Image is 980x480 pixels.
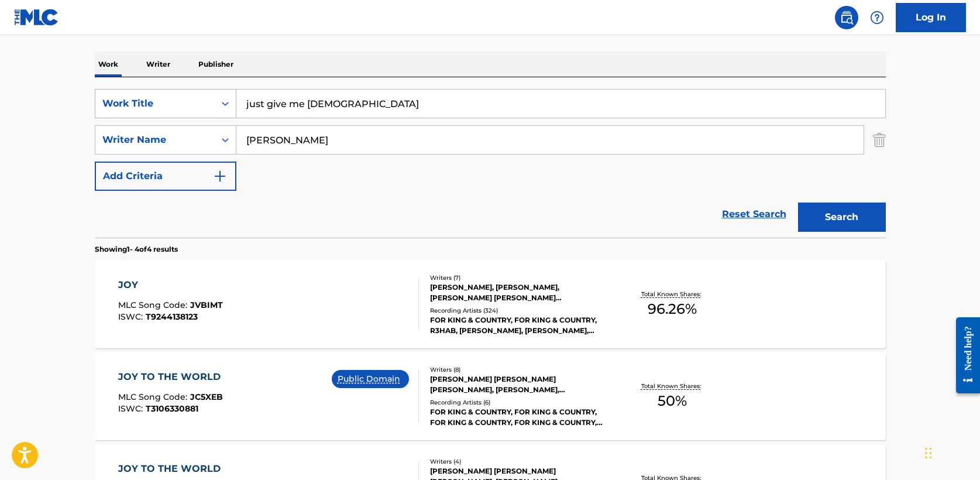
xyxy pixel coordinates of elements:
p: Total Known Shares: [641,382,704,390]
img: MLC Logo [14,9,59,26]
p: Work [95,52,122,77]
span: ISWC : [118,403,146,414]
span: 50 % [658,390,687,412]
span: T9244138123 [146,311,198,322]
div: [PERSON_NAME], [PERSON_NAME], [PERSON_NAME] [PERSON_NAME] [PERSON_NAME], [PERSON_NAME] [PERSON_NA... [430,282,607,303]
div: FOR KING & COUNTRY, FOR KING & COUNTRY, FOR KING & COUNTRY, FOR KING & COUNTRY, FOR KING & COUNTRY [430,407,607,428]
div: FOR KING & COUNTRY, FOR KING & COUNTRY, R3HAB, [PERSON_NAME], [PERSON_NAME], [PERSON_NAME] AND FO... [430,315,607,336]
a: JOYMLC Song Code:JVBIMTISWC:T9244138123Writers (7)[PERSON_NAME], [PERSON_NAME], [PERSON_NAME] [PE... [95,260,886,348]
p: Public Domain [338,373,403,385]
div: Writers ( 7 ) [430,273,607,282]
p: Showing 1 - 4 of 4 results [95,244,178,255]
span: 96.26 % [648,299,697,320]
div: [PERSON_NAME] [PERSON_NAME] [PERSON_NAME], [PERSON_NAME], [PERSON_NAME], [PERSON_NAME], [PERSON_N... [430,374,607,395]
div: Work Title [102,97,208,111]
span: ISWC : [118,311,146,322]
div: Writers ( 4 ) [430,457,607,466]
div: JOY TO THE WORLD [118,462,226,476]
span: MLC Song Code : [118,300,190,310]
span: JC5XEB [190,392,223,402]
p: Total Known Shares: [641,290,704,299]
span: JVBIMT [190,300,223,310]
img: search [840,11,854,25]
span: T3106330881 [146,403,198,414]
div: Recording Artists ( 6 ) [430,398,607,407]
p: Writer [143,52,174,77]
a: Reset Search [716,201,792,227]
div: Recording Artists ( 324 ) [430,306,607,315]
button: Search [798,203,886,232]
span: MLC Song Code : [118,392,190,402]
img: help [870,11,884,25]
iframe: Resource Center [947,308,980,403]
button: Add Criteria [95,162,236,191]
div: Drag [925,436,932,471]
div: Help [865,6,889,29]
p: Publisher [195,52,237,77]
form: Search Form [95,89,886,238]
div: Writers ( 8 ) [430,365,607,374]
div: JOY TO THE WORLD [118,370,226,384]
div: JOY [118,278,223,292]
a: Public Search [835,6,858,29]
div: Writer Name [102,133,208,147]
iframe: Chat Widget [921,424,980,480]
img: 9d2ae6d4665cec9f34b9.svg [213,169,227,183]
a: JOY TO THE WORLDMLC Song Code:JC5XEBISWC:T3106330881Public DomainWriters (8)[PERSON_NAME] [PERSON... [95,352,886,440]
img: Delete Criterion [873,125,886,155]
a: Log In [896,3,966,32]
